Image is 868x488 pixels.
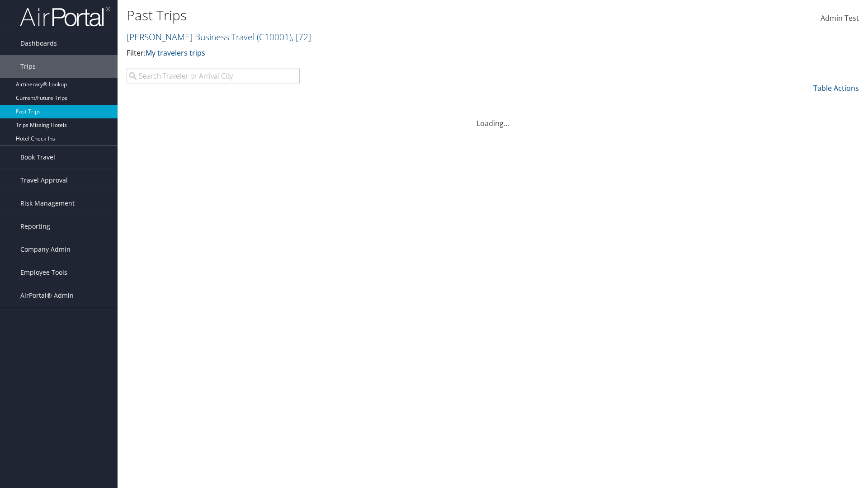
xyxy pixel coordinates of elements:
span: Admin Test [821,13,859,23]
a: Table Actions [813,83,859,93]
span: Reporting [20,215,50,238]
span: Book Travel [20,146,55,169]
span: Employee Tools [20,261,67,284]
a: [PERSON_NAME] Business Travel [127,31,311,43]
p: Filter: [127,47,615,59]
span: Travel Approval [20,169,68,192]
img: airportal-logo.png [20,6,110,27]
span: Risk Management [20,192,75,215]
span: Dashboards [20,32,57,55]
span: , [ 72 ] [292,31,311,43]
span: Trips [20,55,36,78]
span: AirPortal® Admin [20,284,74,307]
input: Search Traveler or Arrival City [127,68,300,84]
a: Admin Test [821,5,859,33]
span: ( C10001 ) [257,31,292,43]
a: My travelers trips [146,48,205,58]
div: Loading... [127,107,859,129]
h1: Past Trips [127,6,615,25]
span: Company Admin [20,238,71,261]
